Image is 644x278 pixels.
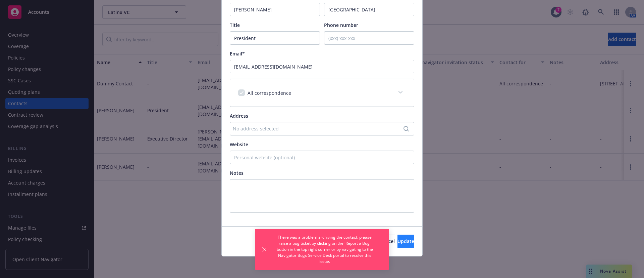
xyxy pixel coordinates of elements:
span: Website [230,141,248,148]
svg: Search [404,126,409,131]
button: No address selected [230,122,414,135]
span: All correspondence [248,90,291,96]
div: No address selected [233,125,405,132]
span: Title [230,22,240,28]
span: Address [230,113,248,119]
button: Update [397,235,414,248]
span: Notes [230,170,244,176]
input: Last Name [324,3,414,16]
input: Personal website (optional) [230,151,414,164]
span: There was a problem archiving the contact. please raise a bug ticket by clicking on the 'Report a... [274,234,376,265]
input: First Name [230,3,320,16]
span: Email* [230,50,245,57]
span: Phone number [324,22,358,28]
input: example@email.com [230,60,414,73]
span: Update [397,238,414,244]
button: Dismiss notification [260,245,268,253]
input: e.g. CFO [230,31,320,45]
div: All correspondence [230,79,414,107]
input: (xxx) xxx-xxx [324,31,414,45]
